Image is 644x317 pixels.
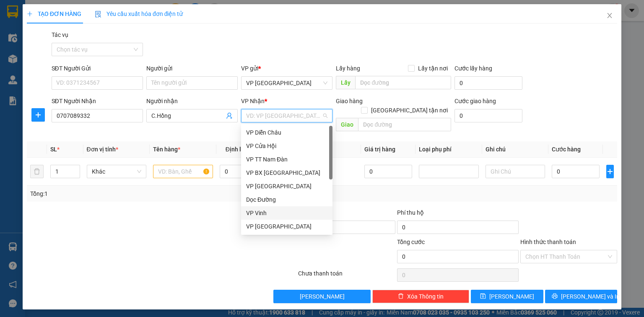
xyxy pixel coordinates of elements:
span: Đơn vị tính [87,146,118,153]
span: Giá trị hàng [364,146,395,153]
div: VP Cửa Hội [246,141,327,151]
div: SĐT Người Nhận [52,96,143,106]
span: TẠO ĐƠN HÀNG [27,10,81,17]
span: Tổng cước [397,239,425,245]
span: [GEOGRAPHIC_DATA] tận nơi [368,106,451,115]
div: VP Diễn Châu [241,126,332,139]
span: Tên hàng [153,146,180,153]
div: SĐT Người Gửi [52,64,143,73]
div: Người gửi [146,64,238,73]
span: close [606,12,613,19]
span: VP Nhận [241,98,265,104]
div: VP [GEOGRAPHIC_DATA] [246,222,327,231]
div: Dọc Đường [241,193,332,206]
div: VP Cầu Yên Xuân [241,179,332,193]
span: plus [27,11,33,17]
img: icon [95,11,101,18]
div: VP [GEOGRAPHIC_DATA] [246,182,327,191]
div: VP gửi [241,64,332,73]
th: Loại phụ phí [415,141,482,158]
label: Hình thức thanh toán [520,239,576,245]
span: [PERSON_NAME] [300,292,345,301]
span: Lấy hàng [336,65,360,72]
div: Dọc Đường [246,195,327,204]
label: Tác vụ [52,31,68,38]
div: VP Đà Nẵng [241,220,332,233]
span: Lấy [336,76,355,89]
input: Ghi Chú [486,165,545,178]
div: Người nhận [146,96,238,106]
span: user-add [226,112,233,119]
input: Cước giao hàng [454,109,522,122]
span: plus [607,168,613,175]
button: plus [31,108,45,122]
div: VP BX Quảng Ngãi [241,166,332,179]
div: VP Cửa Hội [241,139,332,153]
span: SL [50,146,57,153]
div: VP BX [GEOGRAPHIC_DATA] [246,168,327,177]
span: plus [32,112,44,118]
th: Ghi chú [482,141,549,158]
div: Phí thu hộ [397,208,519,221]
div: VP TT Nam Đàn [241,153,332,166]
input: Dọc đường [358,118,451,131]
button: printer[PERSON_NAME] và In [545,290,618,303]
label: Cước lấy hàng [454,65,492,72]
div: VP Diễn Châu [246,128,327,137]
div: VP Vinh [246,208,327,218]
input: 0 [364,165,412,178]
span: Xóa Thông tin [407,292,444,301]
span: Khác [92,165,142,178]
input: VD: Bàn, Ghế [153,165,213,178]
span: printer [552,293,558,300]
span: delete [398,293,404,300]
span: [PERSON_NAME] [489,292,534,301]
button: delete [30,165,44,178]
div: Tổng: 1 [30,189,249,198]
label: Cước giao hàng [454,98,496,104]
span: Định lượng [226,146,255,153]
div: VP Vinh [241,206,332,220]
span: VP Đà Nẵng [246,77,327,89]
span: Cước hàng [552,146,581,153]
span: Giao [336,118,358,131]
div: VP TT Nam Đàn [246,155,327,164]
button: Close [598,4,621,28]
button: [PERSON_NAME] [273,290,370,303]
input: Cước lấy hàng [454,76,522,90]
div: Chưa thanh toán [297,269,396,283]
span: [PERSON_NAME] và In [561,292,620,301]
span: Lấy tận nơi [415,64,451,73]
span: save [480,293,486,300]
button: save[PERSON_NAME] [471,290,543,303]
input: Dọc đường [355,76,451,89]
button: deleteXóa Thông tin [372,290,469,303]
span: Giao hàng [336,98,363,104]
span: Yêu cầu xuất hóa đơn điện tử [95,10,183,17]
button: plus [606,165,614,178]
